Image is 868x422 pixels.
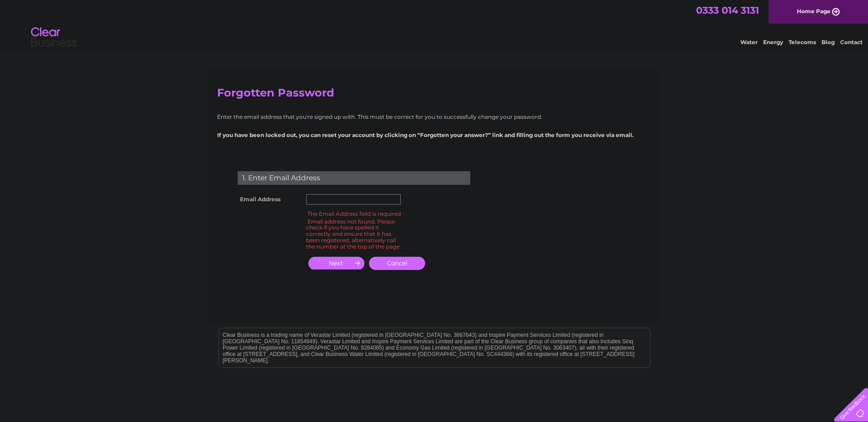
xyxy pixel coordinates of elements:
a: Cancel [369,257,425,270]
a: 0333 014 3131 [696,5,759,16]
a: Water [740,39,758,46]
p: Enter the email address that you're signed up with. This must be correct for you to successfully ... [217,112,651,121]
h2: Forgotten Password [217,86,651,104]
img: logo.png [31,24,77,51]
a: Energy [763,39,783,46]
div: Email address not found. Please check if you have spelled it correctly and ensure that it has bee... [306,217,401,251]
a: Contact [840,39,863,46]
div: 1. Enter Email Address [238,171,470,185]
div: Clear Business is a trading name of Verastar Limited (registered in [GEOGRAPHIC_DATA] No. 3667643... [219,5,650,44]
a: Telecoms [789,39,816,46]
span: The Email Address field is required [307,210,401,217]
a: Blog [821,39,835,46]
th: Email Address [235,192,304,207]
p: If you have been locked out, you can reset your account by clicking on “Forgotten your answer?” l... [217,131,651,139]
